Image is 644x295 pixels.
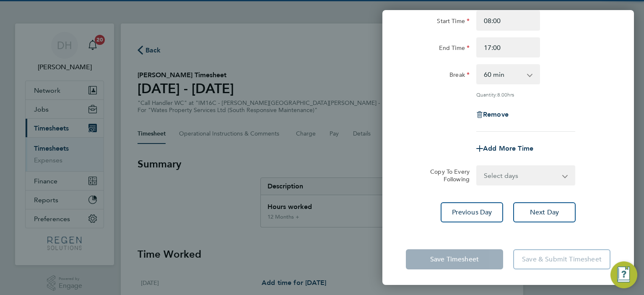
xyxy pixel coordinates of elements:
[423,168,470,183] label: Copy To Every Following
[476,91,575,98] div: Quantity: hrs
[437,17,470,27] label: Start Time
[476,10,540,31] input: E.g. 08:00
[476,111,509,118] button: Remove
[530,208,559,217] span: Next Day
[439,44,470,54] label: End Time
[449,71,470,81] label: Break
[610,261,637,288] button: Engage Resource Center
[476,145,533,152] button: Add More Time
[441,202,503,222] button: Previous Day
[483,110,509,118] span: Remove
[497,91,507,98] span: 8.00
[452,208,492,217] span: Previous Day
[513,202,576,222] button: Next Day
[483,144,533,152] span: Add More Time
[476,37,540,57] input: E.g. 18:00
